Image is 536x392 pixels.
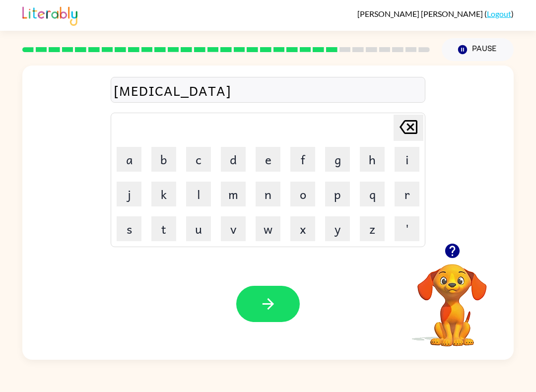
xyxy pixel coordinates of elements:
[256,147,280,172] button: e
[151,147,176,172] button: b
[186,216,211,241] button: u
[117,182,141,206] button: j
[290,147,315,172] button: f
[221,182,246,206] button: m
[325,216,350,241] button: y
[114,80,422,101] div: [MEDICAL_DATA]
[151,182,176,206] button: k
[360,182,385,206] button: q
[395,182,419,206] button: r
[360,147,385,172] button: h
[22,4,77,26] img: Literably
[395,216,419,241] button: '
[221,216,246,241] button: v
[256,182,280,206] button: n
[402,249,502,348] video: Your browser must support playing .mp4 files to use Literably. Please try using another browser.
[395,147,419,172] button: i
[117,216,141,241] button: s
[357,9,514,18] div: ( )
[360,216,385,241] button: z
[117,147,141,172] button: a
[290,182,315,206] button: o
[357,9,484,18] span: [PERSON_NAME] [PERSON_NAME]
[186,182,211,206] button: l
[290,216,315,241] button: x
[325,147,350,172] button: g
[221,147,246,172] button: d
[256,216,280,241] button: w
[151,216,176,241] button: t
[442,38,514,61] button: Pause
[487,9,511,18] a: Logout
[325,182,350,206] button: p
[186,147,211,172] button: c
